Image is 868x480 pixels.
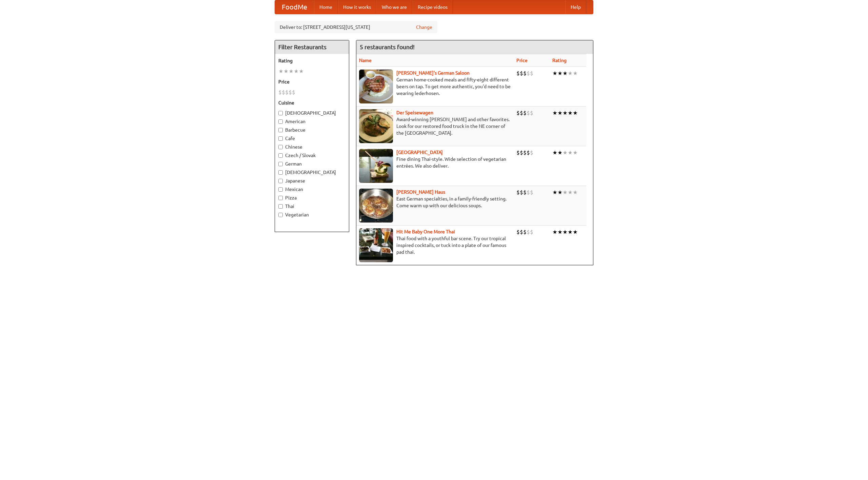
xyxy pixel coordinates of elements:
[573,189,578,196] li: ★
[275,40,349,54] h4: Filter Restaurants
[278,78,346,85] h5: Price
[359,195,511,209] p: East German specialties, in a family-friendly setting. Come warm up with our delicious soups.
[278,169,346,176] label: [DEMOGRAPHIC_DATA]
[278,145,283,149] input: Chinese
[278,68,283,75] li: ★
[289,68,294,75] li: ★
[557,189,563,196] li: ★
[275,0,314,14] a: FoodMe
[278,187,283,192] input: Mexican
[396,229,455,234] a: Hit Me Baby One More Thai
[573,228,578,236] li: ★
[278,204,283,209] input: Thai
[527,189,530,196] li: $
[516,58,528,63] a: Price
[359,235,511,255] p: Thai food with a youthful bar scene. Try our tropical inspired cocktails, or tuck into a plate of...
[278,143,346,150] label: Chinese
[278,152,346,159] label: Czech / Slovak
[278,160,346,167] label: German
[359,76,511,97] p: German home-cooked meals and fifty-eight different beers on tap. To get more authentic, you'd nee...
[278,170,283,175] input: [DEMOGRAPHIC_DATA]
[557,228,563,236] li: ★
[278,153,283,158] input: Czech / Slovak
[396,189,445,195] a: [PERSON_NAME] Haus
[530,109,533,117] li: $
[283,68,289,75] li: ★
[359,116,511,136] p: Award-winning [PERSON_NAME] and other favorites. Look for our restored food truck in the NE corne...
[573,109,578,117] li: ★
[289,89,292,96] li: $
[527,149,530,156] li: $
[282,89,285,96] li: $
[292,89,295,96] li: $
[523,70,527,77] li: $
[294,68,299,75] li: ★
[552,228,557,236] li: ★
[359,109,393,143] img: speisewagen.jpg
[278,213,283,217] input: Vegetarian
[360,44,415,50] ng-pluralize: 5 restaurants found!
[396,150,443,155] a: [GEOGRAPHIC_DATA]
[278,118,346,125] label: American
[523,149,527,156] li: $
[359,156,511,169] p: Fine dining Thai-style. Wide selection of vegetarian entrées. We also deliver.
[523,189,527,196] li: $
[275,21,437,33] div: Deliver to: [STREET_ADDRESS][US_STATE]
[359,189,393,223] img: kohlhaus.jpg
[278,196,283,200] input: Pizza
[573,70,578,77] li: ★
[520,70,523,77] li: $
[278,127,346,133] label: Barbecue
[314,0,338,14] a: Home
[359,149,393,183] img: satay.jpg
[563,70,568,77] li: ★
[278,136,283,141] input: Cafe
[516,189,520,196] li: $
[278,135,346,142] label: Cafe
[278,177,346,184] label: Japanese
[557,70,563,77] li: ★
[396,110,433,115] b: Der Speisewagen
[359,70,393,103] img: esthers.jpg
[563,109,568,117] li: ★
[285,89,289,96] li: $
[530,149,533,156] li: $
[563,228,568,236] li: ★
[278,128,283,132] input: Barbecue
[278,99,346,106] h5: Cuisine
[278,203,346,210] label: Thai
[278,119,283,124] input: American
[568,149,573,156] li: ★
[520,149,523,156] li: $
[565,0,586,14] a: Help
[552,109,557,117] li: ★
[527,228,530,236] li: $
[359,228,393,262] img: babythai.jpg
[412,0,453,14] a: Recipe videos
[359,58,372,63] a: Name
[568,228,573,236] li: ★
[278,194,346,201] label: Pizza
[278,110,346,116] label: [DEMOGRAPHIC_DATA]
[552,189,557,196] li: ★
[278,211,346,218] label: Vegetarian
[338,0,376,14] a: How it works
[376,0,412,14] a: Who we are
[520,109,523,117] li: $
[530,189,533,196] li: $
[278,162,283,166] input: German
[396,70,470,76] a: [PERSON_NAME]'s German Saloon
[527,109,530,117] li: $
[523,109,527,117] li: $
[516,109,520,117] li: $
[530,228,533,236] li: $
[527,70,530,77] li: $
[278,186,346,193] label: Mexican
[516,70,520,77] li: $
[516,228,520,236] li: $
[568,109,573,117] li: ★
[278,57,346,64] h5: Rating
